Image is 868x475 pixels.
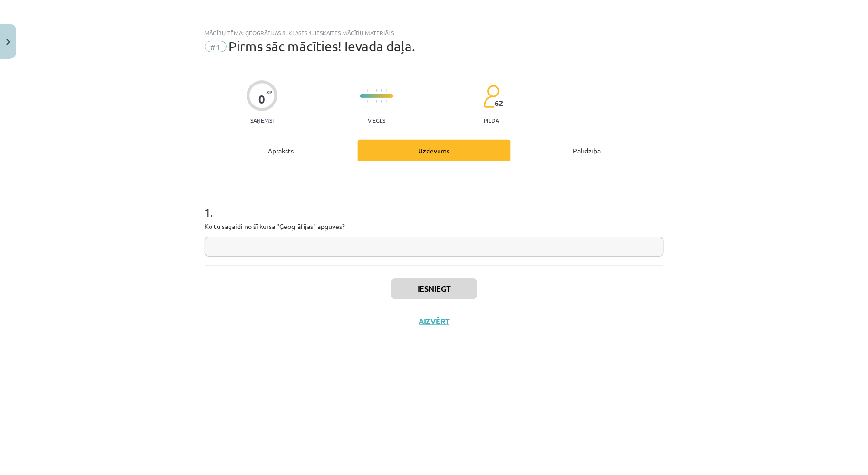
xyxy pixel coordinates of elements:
p: Ko tu sagaidi no šī kursa "Ģeogrāfijas" apguves? [205,221,664,231]
img: icon-short-line-57e1e144782c952c97e751825c79c345078a6d821885a25fce030b3d8c18986b.svg [391,100,391,103]
img: icon-short-line-57e1e144782c952c97e751825c79c345078a6d821885a25fce030b3d8c18986b.svg [372,100,372,103]
img: icon-short-line-57e1e144782c952c97e751825c79c345078a6d821885a25fce030b3d8c18986b.svg [381,89,382,92]
img: icon-close-lesson-0947bae3869378f0d4975bcd49f059093ad1ed9edebbc8119c70593378902aed.svg [6,39,10,45]
img: icon-long-line-d9ea69661e0d244f92f715978eff75569469978d946b2353a9bb055b3ed8787d.svg [362,87,363,105]
img: icon-short-line-57e1e144782c952c97e751825c79c345078a6d821885a25fce030b3d8c18986b.svg [372,89,372,92]
div: Mācību tēma: Ģeogrāfijas 8. klases 1. ieskaites mācību materiāls [205,29,664,36]
button: Aizvērt [416,316,452,326]
div: Apraksts [205,140,358,161]
img: icon-short-line-57e1e144782c952c97e751825c79c345078a6d821885a25fce030b3d8c18986b.svg [376,100,377,103]
p: pilda [484,117,499,123]
img: icon-short-line-57e1e144782c952c97e751825c79c345078a6d821885a25fce030b3d8c18986b.svg [386,89,387,92]
div: 0 [258,93,265,106]
span: XP [266,89,272,95]
span: Pirms sāc mācīties! Ievada daļa. [229,38,416,54]
div: Palīdzība [511,140,664,161]
img: icon-short-line-57e1e144782c952c97e751825c79c345078a6d821885a25fce030b3d8c18986b.svg [367,100,368,103]
h1: 1 . [205,189,664,218]
img: icon-short-line-57e1e144782c952c97e751825c79c345078a6d821885a25fce030b3d8c18986b.svg [391,89,391,92]
button: Iesniegt [391,278,477,299]
img: icon-short-line-57e1e144782c952c97e751825c79c345078a6d821885a25fce030b3d8c18986b.svg [376,89,377,92]
p: Viegls [368,117,385,123]
img: icon-short-line-57e1e144782c952c97e751825c79c345078a6d821885a25fce030b3d8c18986b.svg [386,100,387,103]
img: icon-short-line-57e1e144782c952c97e751825c79c345078a6d821885a25fce030b3d8c18986b.svg [381,100,382,103]
span: #1 [205,41,227,52]
img: icon-short-line-57e1e144782c952c97e751825c79c345078a6d821885a25fce030b3d8c18986b.svg [367,89,368,92]
span: 62 [495,99,504,107]
div: Uzdevums [358,140,511,161]
img: students-c634bb4e5e11cddfef0936a35e636f08e4e9abd3cc4e673bd6f9a4125e45ecb1.svg [483,85,500,108]
p: Saņemsi [247,117,277,123]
